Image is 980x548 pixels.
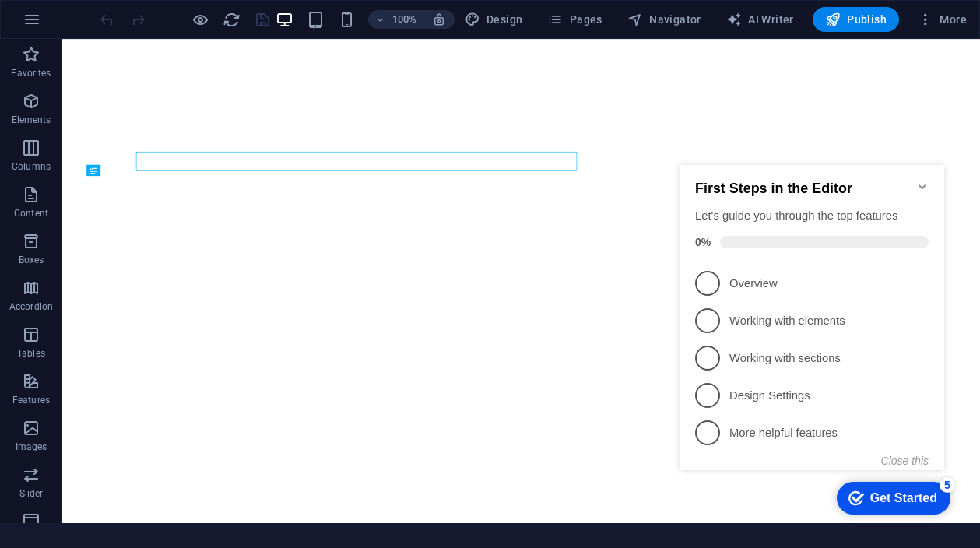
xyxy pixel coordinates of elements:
i: Reload page [223,11,241,29]
p: Slider [19,487,44,500]
p: Favorites [11,67,51,79]
i: On resize automatically adjust zoom level to fit chosen device. [432,12,446,26]
p: Overview [56,132,243,149]
li: More helpful features [6,271,271,308]
button: 100% [368,10,423,29]
span: Design [465,12,523,27]
p: Features [12,394,50,406]
span: Publish [825,12,887,27]
span: Pages [547,12,602,27]
div: Get Started [197,348,264,362]
span: 0% [22,93,47,105]
p: Tables [17,347,45,360]
p: Content [14,207,48,220]
div: Let's guide you through the top features [22,65,255,81]
span: More [918,12,967,27]
li: Design Settings [6,234,271,271]
span: AI Writer [726,12,794,27]
p: Columns [12,160,51,173]
div: 5 [266,334,282,350]
div: Get Started 5 items remaining, 0% complete [163,339,277,371]
p: Images [16,441,47,453]
h6: 100% [392,10,416,29]
button: reload [222,10,241,29]
button: AI Writer [720,7,800,32]
li: Working with sections [6,196,271,234]
p: Working with elements [56,170,243,186]
div: Design (Ctrl+Alt+Y) [458,7,529,32]
button: Click here to leave preview mode and continue editing [191,10,209,29]
li: Working with elements [6,159,271,196]
p: More helpful features [56,282,243,298]
p: Elements [12,114,51,126]
div: Minimize checklist [243,37,255,50]
span: Navigator [627,12,701,27]
button: Close this [208,311,255,324]
button: Navigator [621,7,708,32]
p: Design Settings [56,244,243,261]
p: Accordion [9,300,53,313]
button: Design [458,7,529,32]
li: Overview [6,121,271,159]
h2: First Steps in the Editor [22,37,255,54]
p: Boxes [19,254,44,266]
button: More [912,7,973,32]
button: Pages [541,7,608,32]
p: Working with sections [56,207,243,223]
button: Publish [813,7,899,32]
